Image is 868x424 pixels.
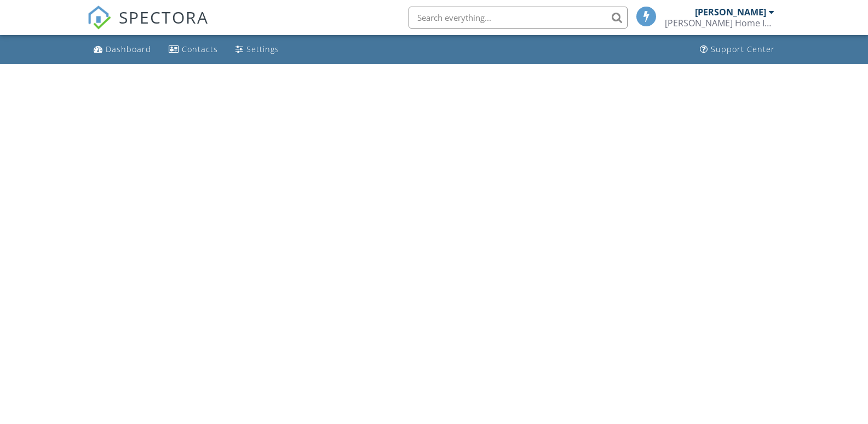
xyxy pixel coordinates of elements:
[231,39,284,60] a: Settings
[182,44,218,54] div: Contacts
[665,18,774,29] div: Gerard Home Inspection
[89,39,156,60] a: Dashboard
[87,15,209,38] a: SPECTORA
[246,44,279,54] div: Settings
[711,44,775,54] div: Support Center
[87,5,111,30] img: The Best Home Inspection Software - Spectora
[119,5,209,29] span: SPECTORA
[164,39,222,60] a: Contacts
[106,44,151,54] div: Dashboard
[695,39,779,60] a: Support Center
[695,7,766,18] div: [PERSON_NAME]
[409,7,628,29] input: Search everything...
